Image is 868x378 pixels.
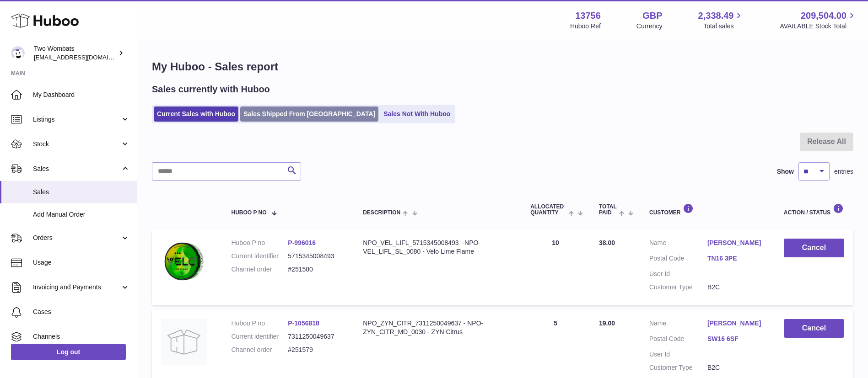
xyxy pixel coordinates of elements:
span: entries [834,167,853,176]
dt: User Id [649,270,707,278]
dd: #251580 [288,265,345,274]
a: Log out [11,344,126,360]
dt: Huboo P no [231,319,288,328]
dt: Huboo P no [231,239,288,247]
a: [PERSON_NAME] [707,319,766,328]
strong: GBP [642,10,662,22]
span: 2,338.49 [698,10,734,22]
dt: Postal Code [649,254,707,265]
dd: 7311250049637 [288,332,345,341]
span: 209,504.00 [801,10,846,22]
img: Velo_Heating_Lime_Flame_Slim_3_6_Nicotine_Pouches-5715345008493.webp [161,239,207,284]
span: Huboo P no [231,210,266,216]
dd: 5715345008493 [288,252,345,261]
dd: B2C [707,283,766,292]
img: no-photo.jpg [161,319,207,365]
dt: Channel order [231,265,288,274]
span: 38.00 [599,239,615,246]
span: Stock [33,140,120,149]
span: Listings [33,115,120,124]
span: AVAILABLE Stock Total [780,22,857,31]
span: Invoicing and Payments [33,283,120,292]
dt: Current identifier [231,332,288,341]
h1: My Huboo - Sales report [152,59,853,74]
dt: Name [649,239,707,250]
dt: Current identifier [231,252,288,261]
a: SW16 6SF [707,335,766,343]
dt: Customer Type [649,363,707,372]
img: internalAdmin-13756@internal.huboo.com [11,46,25,60]
button: Cancel [784,239,844,257]
div: Action / Status [784,203,844,216]
span: Sales [33,165,120,173]
a: TN16 3PE [707,254,766,263]
td: 10 [521,229,590,305]
dt: Name [649,319,707,330]
a: 209,504.00 AVAILABLE Stock Total [780,10,857,31]
span: Total sales [703,22,744,31]
button: Cancel [784,319,844,338]
a: Sales Not With Huboo [380,106,453,122]
span: Channels [33,332,130,341]
span: Usage [33,258,130,267]
dt: Postal Code [649,335,707,346]
dt: Customer Type [649,283,707,292]
a: [PERSON_NAME] [707,239,766,247]
h2: Sales currently with Huboo [152,83,270,96]
dd: B2C [707,363,766,372]
span: My Dashboard [33,91,130,99]
a: Sales Shipped From [GEOGRAPHIC_DATA] [240,106,378,122]
a: Current Sales with Huboo [154,106,238,122]
a: P-1056818 [288,319,319,327]
div: NPO_VEL_LIFL_5715345008493 - NPO-VEL_LIFL_SL_0080 - Velo Lime Flame [363,239,512,256]
span: Add Manual Order [33,210,130,219]
a: P-996016 [288,239,316,246]
div: NPO_ZYN_CITR_7311250049637 - NPO-ZYN_CITR_MD_0030 - ZYN Citrus [363,319,512,336]
div: Two Wombats [34,44,116,62]
div: Currency [636,22,663,31]
dt: User Id [649,350,707,359]
span: Sales [33,188,130,197]
dd: #251579 [288,346,345,354]
span: 19.00 [599,319,615,327]
span: Description [363,210,400,216]
label: Show [777,167,794,176]
span: Total paid [599,204,617,216]
a: 2,338.49 Total sales [698,10,744,31]
span: Orders [33,234,120,242]
dt: Channel order [231,346,288,354]
div: Customer [649,203,766,216]
span: Cases [33,308,130,316]
strong: 13756 [575,10,601,22]
div: Huboo Ref [570,22,601,31]
span: [EMAIL_ADDRESS][DOMAIN_NAME] [34,53,135,61]
span: ALLOCATED Quantity [530,204,566,216]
